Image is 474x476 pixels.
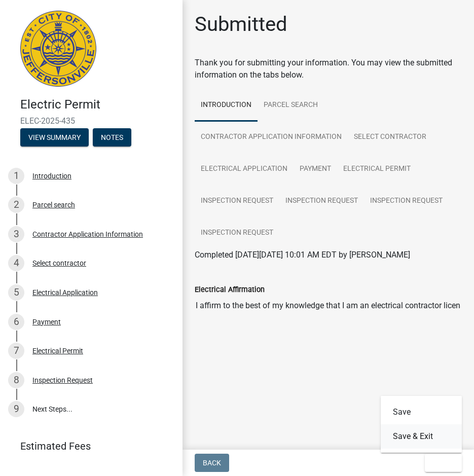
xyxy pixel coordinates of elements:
span: Back [203,459,221,467]
img: City of Jeffersonville, Indiana [20,11,96,87]
a: Electrical Application [195,153,294,186]
h4: Electric Permit [20,97,174,112]
a: Inspection Request [195,217,279,249]
span: Completed [DATE][DATE] 10:01 AM EDT by [PERSON_NAME] [195,250,410,260]
button: Exit [425,454,462,472]
label: Electrical Affirmation [195,286,265,294]
div: 4 [8,255,24,271]
div: 1 [8,168,24,184]
button: View Summary [20,128,89,147]
div: 3 [8,226,24,242]
div: Electrical Application [32,289,98,296]
span: Exit [433,459,448,467]
button: Notes [93,128,131,147]
a: Inspection Request [195,185,279,217]
div: Select contractor [32,260,86,267]
div: 9 [8,401,24,417]
div: Parcel search [32,201,75,208]
a: Contractor Application Information [195,121,348,154]
a: Parcel search [258,89,324,122]
a: Introduction [195,89,258,122]
div: 8 [8,372,24,388]
div: 2 [8,197,24,213]
a: Inspection Request [364,185,449,217]
div: 7 [8,343,24,359]
div: Introduction [32,172,71,179]
div: Inspection Request [32,377,93,384]
wm-modal-confirm: Notes [93,134,131,142]
div: Contractor Application Information [32,231,143,238]
h1: Submitted [195,12,287,36]
div: 6 [8,314,24,330]
wm-modal-confirm: Summary [20,134,89,142]
div: Electrical Permit [32,347,83,354]
button: Back [195,454,229,472]
div: Payment [32,318,61,325]
button: Save & Exit [381,424,462,449]
span: ELEC-2025-435 [20,116,162,126]
a: Estimated Fees [8,436,166,456]
a: Payment [294,153,337,186]
a: Electrical Permit [337,153,417,186]
div: 5 [8,284,24,301]
button: Save [381,400,462,424]
a: Inspection Request [279,185,364,217]
div: Exit [381,396,462,453]
div: Thank you for submitting your information. You may view the submitted information on the tabs below. [195,57,462,81]
a: Select contractor [348,121,432,154]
